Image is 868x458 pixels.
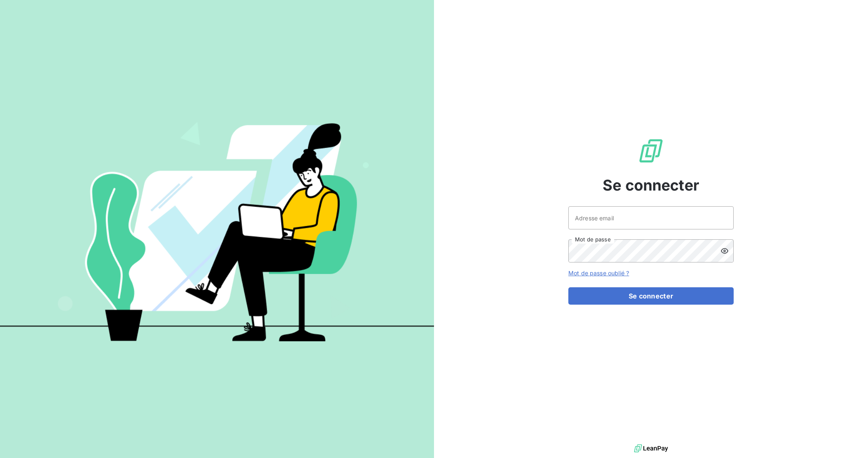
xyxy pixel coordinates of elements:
[568,270,629,277] a: Mot de passe oublié ?
[568,206,734,229] input: placeholder
[568,287,734,305] button: Se connecter
[634,442,668,455] img: logo
[638,138,664,164] img: Logo LeanPay
[603,174,699,196] span: Se connecter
